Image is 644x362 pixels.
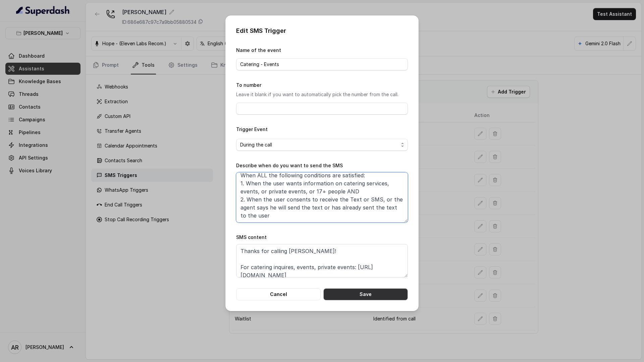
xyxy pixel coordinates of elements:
[236,139,408,151] button: During the call
[236,47,281,53] label: Name of the event
[236,172,408,223] textarea: When ALL the following conditions are satisfied: 1. When the user wants information on catering s...
[236,288,321,300] button: Cancel
[236,244,408,278] textarea: Thanks for calling [PERSON_NAME]! For catering inquires, events, private events: [URL][DOMAIN_NAME]
[236,82,261,88] label: To number
[236,163,343,168] label: Describe when do you want to send the SMS
[236,26,408,36] p: Edit SMS Trigger
[236,234,267,240] label: SMS content
[236,90,408,99] p: Leave it blank if you want to automatically pick the number from the call.
[236,126,268,132] label: Trigger Event
[323,288,408,300] button: Save
[240,141,398,149] span: During the call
